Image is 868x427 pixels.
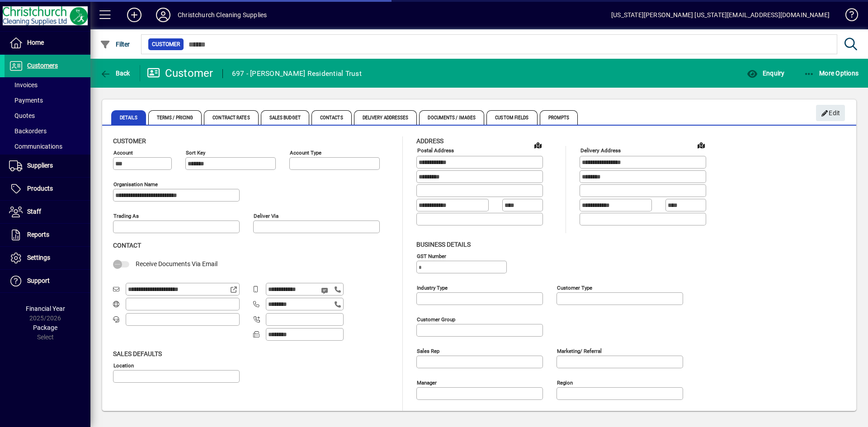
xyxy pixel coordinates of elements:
a: Knowledge Base [839,2,857,31]
span: Contract Rates [204,110,258,125]
span: Custom Fields [486,110,537,125]
mat-label: Account [113,150,133,156]
div: [US_STATE][PERSON_NAME] [US_STATE][EMAIL_ADDRESS][DOMAIN_NAME] [611,8,830,22]
mat-label: Account Type [290,150,321,156]
a: View on map [531,138,545,152]
app-page-header-button: Back [90,65,140,81]
span: Home [27,39,44,46]
mat-label: Deliver via [254,213,278,219]
span: Contact [113,242,141,249]
a: Backorders [5,123,90,139]
span: Documents / Images [419,110,484,125]
mat-label: Manager [417,379,437,385]
mat-label: Sort key [186,150,205,156]
span: Contacts [311,110,352,125]
span: Terms / Pricing [148,110,202,125]
span: Enquiry [747,70,784,77]
a: Communications [5,139,90,154]
mat-label: Organisation name [113,181,158,188]
mat-label: Trading as [113,213,139,219]
mat-label: Industry type [417,284,448,291]
span: Financial Year [26,305,65,312]
span: Quotes [9,112,35,119]
span: Backorders [9,127,47,135]
span: Package [33,324,57,331]
button: Add [120,7,149,23]
span: Edit [821,106,840,121]
span: Sales Budget [261,110,309,125]
mat-label: Customer group [417,316,455,322]
span: More Options [804,70,859,77]
a: Invoices [5,77,90,93]
div: 697 - [PERSON_NAME] Residential Trust [232,66,362,81]
span: Address [416,137,443,145]
a: Home [5,32,90,54]
span: Communications [9,143,62,150]
a: Payments [5,93,90,108]
div: Customer [147,66,213,80]
span: Delivery Addresses [354,110,417,125]
mat-label: Customer type [557,284,592,291]
button: Edit [816,105,845,121]
span: Staff [27,208,41,215]
mat-label: Sales rep [417,347,439,354]
span: Payments [9,97,43,104]
a: Products [5,178,90,200]
a: Quotes [5,108,90,123]
button: Profile [149,7,178,23]
span: Details [111,110,146,125]
span: Invoices [9,81,38,89]
a: Support [5,270,90,292]
span: Filter [100,41,130,48]
button: Send SMS [315,280,336,301]
div: Christchurch Cleaning Supplies [178,8,267,22]
span: Customer [152,40,180,49]
mat-label: Region [557,379,573,385]
a: Settings [5,247,90,269]
button: More Options [802,65,861,81]
mat-label: Location [113,362,134,368]
span: Support [27,277,50,284]
span: Business details [416,241,471,248]
span: Customers [27,62,58,69]
a: Staff [5,201,90,223]
button: Filter [98,36,132,52]
a: Suppliers [5,155,90,177]
span: Receive Documents Via Email [136,260,217,267]
button: Enquiry [745,65,787,81]
span: Products [27,185,53,192]
a: Reports [5,224,90,246]
span: Back [100,70,130,77]
button: Back [98,65,132,81]
a: View on map [694,138,708,152]
mat-label: Marketing/ Referral [557,347,602,354]
span: Settings [27,254,50,261]
span: Suppliers [27,162,53,169]
span: Customer [113,137,146,145]
span: Prompts [540,110,578,125]
span: Sales defaults [113,350,162,357]
mat-label: GST Number [417,253,446,259]
span: Reports [27,231,49,238]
